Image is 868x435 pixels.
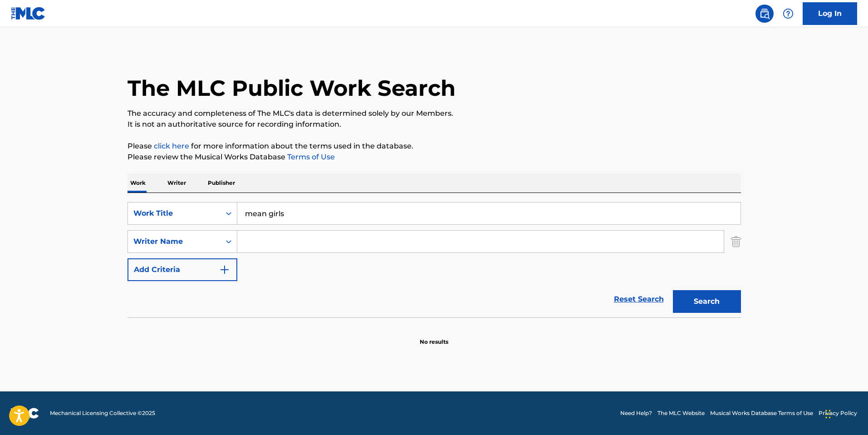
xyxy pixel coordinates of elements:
a: Reset Search [609,289,668,309]
img: MLC Logo [11,7,46,20]
p: It is not an authoritative source for recording information. [128,119,741,130]
p: Work [128,173,148,193]
img: help [783,8,794,19]
a: click here [154,142,189,150]
span: Mechanical Licensing Collective © 2025 [50,409,155,417]
button: Search [673,290,741,313]
div: Help [779,5,797,23]
img: search [759,8,770,19]
div: Drag [825,400,831,428]
p: No results [420,327,448,346]
img: Delete Criterion [731,230,741,253]
img: logo [11,408,39,419]
a: The MLC Website [657,409,705,417]
p: Please for more information about the terms used in the database. [128,141,741,152]
img: 9d2ae6d4665cec9f34b9.svg [219,264,230,275]
a: Privacy Policy [819,409,857,417]
a: Need Help? [620,409,652,417]
p: Please review the Musical Works Database [128,152,741,163]
p: Publisher [205,173,238,193]
iframe: Chat Widget [823,391,868,435]
a: Musical Works Database Terms of Use [710,409,813,417]
p: Writer [165,173,189,193]
a: Public Search [755,5,774,23]
div: Writer Name [133,236,215,247]
a: Log In [803,2,857,25]
h1: The MLC Public Work Search [128,74,456,102]
form: Search Form [128,202,741,317]
div: Work Title [133,208,215,219]
a: Terms of Use [285,153,335,161]
button: Add Criteria [128,258,237,281]
p: The accuracy and completeness of The MLC's data is determined solely by our Members. [128,108,741,119]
